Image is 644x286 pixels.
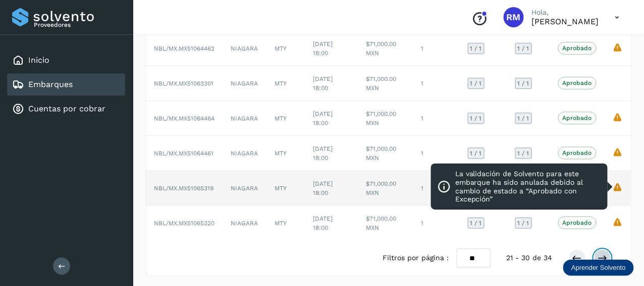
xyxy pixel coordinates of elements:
[518,46,529,52] span: 1 / 1
[518,80,529,87] span: 1 / 1
[507,253,553,263] span: 21 - 30 de 34
[518,150,529,156] span: 1 / 1
[267,136,305,171] td: MTY
[154,185,213,192] span: NBL/MX.MX51065319
[358,136,413,171] td: $71,000.00 MXN
[154,115,214,122] span: NBL/MX.MX51064464
[28,55,49,65] a: Inicio
[223,31,267,66] td: NIAGARA
[223,66,267,101] td: NIAGARA
[313,145,333,161] span: [DATE] 18:00
[358,66,413,101] td: $71,000.00 MXN
[518,220,529,226] span: 1 / 1
[267,66,305,101] td: MTY
[518,115,529,121] span: 1 / 1
[267,171,305,206] td: MTY
[28,104,105,113] a: Cuentas por cobrar
[358,31,413,66] td: $71,000.00 MXN
[563,260,634,276] div: Aprender Solvento
[470,115,482,121] span: 1 / 1
[313,75,333,92] span: [DATE] 18:00
[413,101,460,136] td: 1
[313,110,333,127] span: [DATE] 18:00
[223,136,267,171] td: NIAGARA
[358,206,413,240] td: $71,000.00 MXN
[154,150,213,157] span: NBL/MX.MX51064461
[313,215,333,231] span: [DATE] 18:00
[7,98,125,120] div: Cuentas por cobrar
[223,171,267,206] td: NIAGARA
[358,101,413,136] td: $71,000.00 MXN
[267,206,305,240] td: MTY
[563,79,592,87] p: Aprobado
[563,219,592,226] p: Aprobado
[470,220,482,226] span: 1 / 1
[313,40,333,57] span: [DATE] 18:00
[358,171,413,206] td: $71,000.00 MXN
[223,206,267,240] td: NIAGARA
[563,45,592,52] p: Aprobado
[413,206,460,240] td: 1
[223,101,267,136] td: NIAGARA
[267,31,305,66] td: MTY
[563,114,592,121] p: Aprobado
[154,45,214,52] span: NBL/MX.MX51064462
[470,80,482,87] span: 1 / 1
[413,31,460,66] td: 1
[413,66,460,101] td: 1
[571,264,626,272] p: Aprender Solvento
[383,253,449,263] span: Filtros por página :
[154,220,214,227] span: NBL/MX.MX51065320
[413,171,460,206] td: 1
[7,49,125,71] div: Inicio
[470,150,482,156] span: 1 / 1
[470,46,482,52] span: 1 / 1
[34,21,121,28] p: Proveedores
[532,8,599,17] p: Hola,
[267,101,305,136] td: MTY
[532,17,599,26] p: RICARDO MONTEMAYOR
[455,170,602,204] p: La validación de Solvento para este embarque ha sido anulada debido al cambio de estado a “Aproba...
[313,180,333,196] span: [DATE] 18:00
[28,79,73,89] a: Embarques
[154,80,213,87] span: NBL/MX.MX51063301
[563,149,592,156] p: Aprobado
[413,136,460,171] td: 1
[7,73,125,96] div: Embarques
